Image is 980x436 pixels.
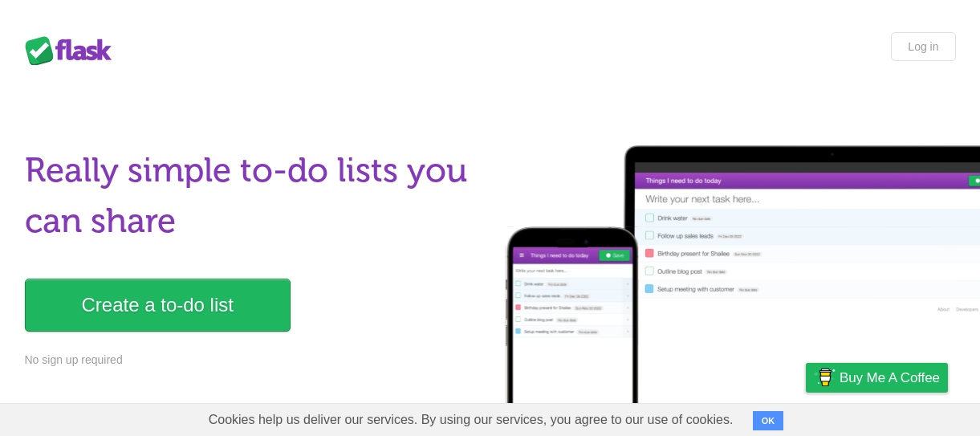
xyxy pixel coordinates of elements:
[25,36,121,65] div: Flask Lists
[25,145,481,247] h1: Really simple to-do lists you can share
[193,404,750,436] span: Cookies help us deliver our services. By using our services, you agree to our use of cookies.
[25,279,291,332] a: Create a to-do list
[806,363,948,393] a: Buy me a coffee
[840,364,940,392] span: Buy me a coffee
[25,352,481,369] p: No sign up required
[891,32,955,61] a: Log in
[814,364,836,391] img: Buy me a coffee
[753,411,784,430] button: OK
